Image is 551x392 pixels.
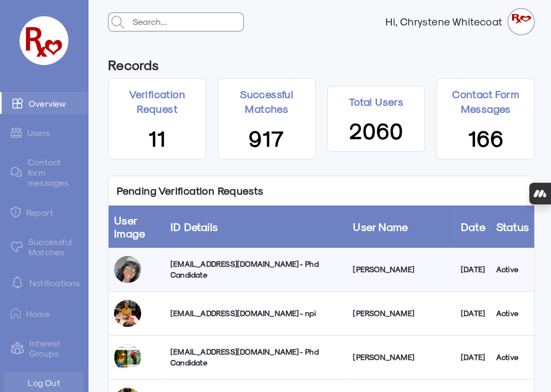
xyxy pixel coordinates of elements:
div: [EMAIL_ADDRESS][DOMAIN_NAME] - Phd Candidate [170,259,342,280]
div: Active [496,308,529,319]
a: Date [461,220,485,233]
div: [EMAIL_ADDRESS][DOMAIN_NAME] - npi [170,308,342,319]
img: vms0hidhgpcys4xplw3w.jpg [114,256,141,283]
input: Search... [130,13,243,30]
p: Verification Request [109,87,206,117]
p: Pending Verification Requests [109,176,272,205]
div: [PERSON_NAME] [353,264,450,275]
span: 166 [468,124,504,151]
img: intrestGropus.svg [11,342,24,355]
a: Status [496,220,529,233]
span: 11 [148,124,166,151]
p: Successful Matches [218,87,315,117]
span: 2060 [349,116,403,143]
div: [DATE] [461,308,485,319]
h6: Records [108,52,159,78]
a: User Name [353,220,408,233]
div: Active [496,352,529,363]
img: admin-ic-overview.svg [12,98,23,108]
div: [PERSON_NAME] [353,308,450,319]
div: [PERSON_NAME] [353,352,450,363]
div: [DATE] [461,264,485,275]
img: admin-ic-report.svg [11,207,21,217]
div: [EMAIL_ADDRESS][DOMAIN_NAME] - Phd Candidate [170,346,342,368]
img: matched.svg [11,241,23,252]
img: notification-default-white.svg [11,276,24,289]
p: Total Users [349,94,403,109]
a: User Image [114,214,145,240]
img: ic-home.png [11,308,21,319]
img: luqzy0elsadf89f4tsso.jpg [114,300,141,327]
img: tlbaupo5rygbfbeelxs5.jpg [114,344,141,371]
div: [DATE] [461,352,485,363]
p: Contact Form Messages [437,87,534,117]
strong: Hi, Chrystene Whitecoat [385,16,508,27]
a: ID Details [170,220,218,233]
span: 917 [249,124,284,151]
img: admin-search.svg [109,13,127,31]
img: admin-ic-contact-message.svg [11,167,22,177]
div: Active [496,264,529,275]
img: admin-ic-users.svg [11,127,22,138]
